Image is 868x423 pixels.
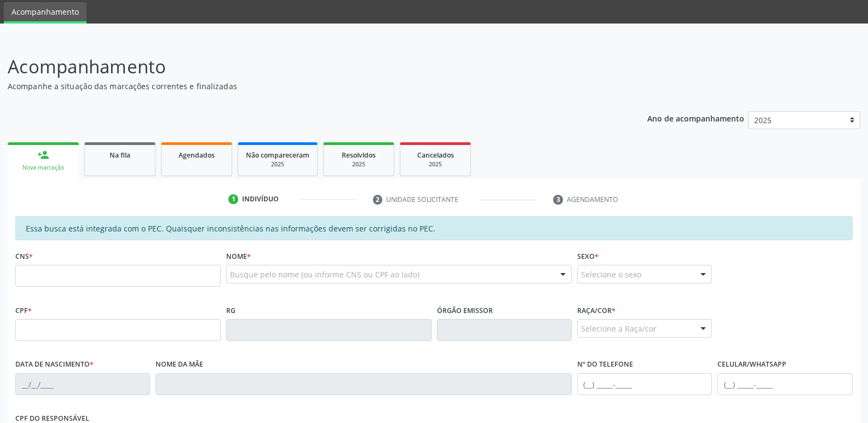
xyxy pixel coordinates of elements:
span: Cancelados [417,150,454,160]
label: Órgão emissor [437,302,493,319]
label: Raça/cor [577,302,616,319]
label: Nome da mãe [156,356,203,373]
p: Acompanhe a situação das marcações correntes e finalizadas [8,80,605,92]
a: Acompanhamento [4,2,87,24]
div: 2025 [331,160,386,169]
span: Selecione a Raça/cor [581,323,657,334]
input: (__) _____-_____ [717,373,852,395]
div: Indivíduo [242,194,279,204]
span: Busque pelo nome (ou informe CNS ou CPF ao lado) [230,269,419,280]
div: 1 [228,194,238,204]
input: (__) _____-_____ [577,373,712,395]
label: CPF [15,302,32,319]
span: Não compareceram [246,150,309,160]
div: Nova marcação [15,164,71,172]
p: Ano de acompanhamento [647,111,744,125]
span: Agendados [179,150,215,160]
p: Acompanhamento [8,53,605,80]
span: Selecione o sexo [581,269,641,280]
label: Nº do Telefone [577,356,633,373]
div: Essa busca está integrada com o PEC. Quaisquer inconsistências nas informações devem ser corrigid... [15,216,853,240]
label: Sexo [577,248,599,265]
label: RG [226,302,235,319]
input: __/__/____ [15,373,150,395]
label: Data de nascimento [15,356,94,373]
span: Resolvidos [342,150,376,160]
label: Nome [226,248,251,265]
div: 2025 [408,160,463,169]
label: Celular/WhatsApp [717,356,786,373]
span: Na fila [110,150,130,160]
label: CNS [15,248,33,265]
div: person_add [37,149,49,161]
div: 2025 [246,160,309,169]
